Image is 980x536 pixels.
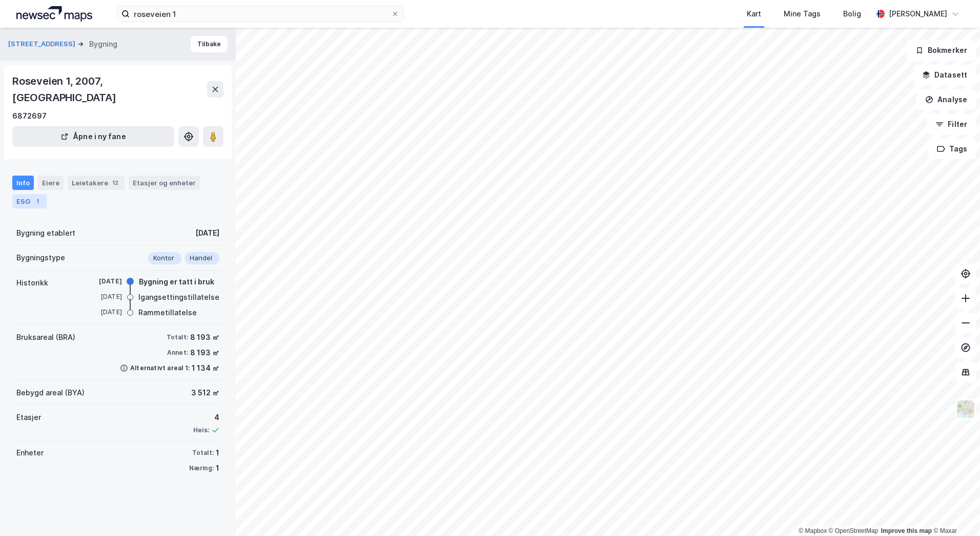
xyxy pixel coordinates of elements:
div: Bygning [89,38,117,50]
div: [DATE] [195,227,219,239]
button: Analyse [916,89,976,110]
div: [PERSON_NAME] [889,8,947,20]
div: 1 [216,462,219,474]
div: 4 [193,411,219,424]
a: Improve this map [881,527,932,534]
div: Igangsettingstillatelse [138,291,219,303]
button: Tilbake [191,36,228,52]
div: Bygning er tatt i bruk [139,276,214,288]
div: Roseveien 1, 2007, [GEOGRAPHIC_DATA] [12,73,207,106]
button: Filter [927,114,976,135]
div: Mine Tags [784,8,821,20]
div: Historikk [16,277,48,289]
div: Etasjer og enheter [133,178,196,187]
div: Bygning etablert [16,227,75,239]
div: Enheter [16,447,44,459]
button: Tags [928,139,976,159]
button: Åpne i ny fane [12,126,174,147]
div: [DATE] [81,292,122,301]
button: Bokmerker [907,40,976,61]
div: [DATE] [81,277,122,286]
a: Mapbox [799,527,827,534]
div: 8 193 ㎡ [190,331,219,343]
div: Bruksareal (BRA) [16,331,75,343]
button: [STREET_ADDRESS] [8,39,77,49]
div: Totalt: [167,333,188,341]
a: OpenStreetMap [829,527,879,534]
div: 12 [110,178,120,188]
div: [DATE] [81,308,122,317]
div: Bygningstype [16,252,65,264]
div: 1 134 ㎡ [192,362,219,374]
input: Søk på adresse, matrikkel, gårdeiere, leietakere eller personer [130,6,391,22]
div: 8 193 ㎡ [190,347,219,359]
div: ESG [12,194,47,208]
div: 3 512 ㎡ [191,387,219,399]
div: Heis: [193,426,209,434]
button: Datasett [913,65,976,85]
div: 1 [32,196,43,206]
div: 1 [216,447,219,459]
div: Rammetillatelse [138,307,197,319]
div: Leietakere [68,176,125,190]
div: Alternativt areal 1: [130,364,190,372]
div: Kontrollprogram for chat [929,487,980,536]
div: Eiere [38,176,64,190]
div: Kart [747,8,761,20]
div: Etasjer [16,411,41,424]
div: Bebygd areal (BYA) [16,387,85,399]
div: Næring: [189,464,214,472]
div: 6872697 [12,110,47,122]
div: Annet: [167,349,188,357]
img: Z [956,399,975,419]
iframe: Chat Widget [929,487,980,536]
img: logo.a4113a55bc3d86da70a041830d287a7e.svg [16,6,92,22]
div: Totalt: [192,449,214,457]
div: Bolig [843,8,861,20]
div: Info [12,176,34,190]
